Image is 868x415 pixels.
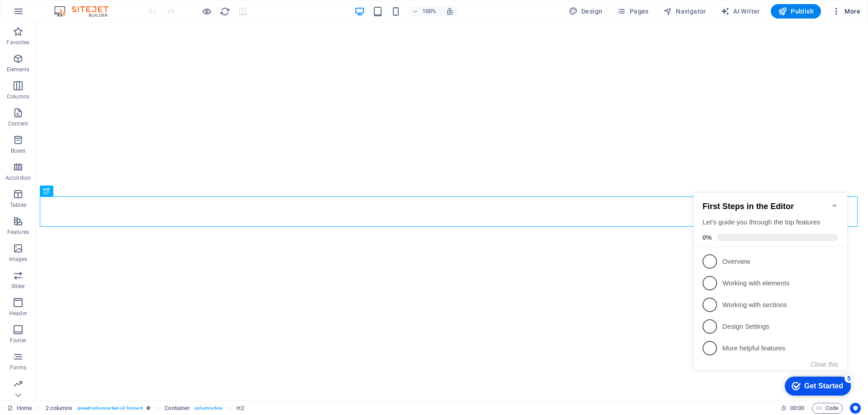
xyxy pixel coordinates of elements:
li: Overview [4,71,157,93]
span: Click to select. Double-click to edit [236,403,244,414]
button: Design [565,4,606,19]
div: Design (Ctrl+Alt+Y) [565,4,606,19]
h6: 100% [422,6,437,17]
span: 0% [13,54,27,61]
p: Boxes [11,147,26,154]
span: Click to select. Double-click to edit [46,403,73,414]
span: Design [569,7,603,16]
button: reload [219,6,230,17]
p: Images [9,256,28,263]
nav: breadcrumb [46,403,244,414]
span: Navigator [663,7,706,16]
p: Features [7,228,29,236]
li: Working with sections [4,114,157,136]
p: Working with sections [33,121,141,130]
p: Elements [7,66,30,73]
button: AI Writer [717,4,764,19]
button: Publish [771,4,821,19]
button: Close this [121,181,148,188]
li: More helpful features [4,158,157,179]
p: Slider [11,283,25,290]
i: This element is a customizable preset [146,406,151,410]
span: . columns-box [193,403,222,414]
p: Favorites [6,39,29,46]
span: : [797,405,798,411]
button: Usercentrics [850,403,861,414]
p: More helpful features [33,164,141,173]
button: Code [812,403,843,414]
span: Pages [617,7,648,16]
span: Publish [778,7,814,16]
button: More [828,4,864,19]
div: Minimize checklist [141,22,148,29]
div: Let's guide you through the top features [13,38,148,47]
p: Overview [33,77,141,87]
span: . preset-columns-two-v2-home-6 [76,403,143,414]
button: Click here to leave preview mode and continue editing [201,6,212,17]
div: Get Started 5 items remaining, 0% complete [95,197,161,216]
p: Header [9,310,27,317]
span: Click to select. Double-click to edit [165,403,190,414]
span: 00 00 [790,403,804,414]
button: Pages [613,4,652,19]
span: Code [816,403,839,414]
button: Navigator [660,4,710,19]
p: Footer [10,337,26,344]
p: Working with elements [33,99,141,108]
i: Reload page [220,6,230,17]
a: Click to cancel selection. Double-click to open Pages [7,403,32,414]
span: AI Writer [721,7,760,16]
button: 100% [409,6,441,17]
p: Forms [10,364,26,371]
li: Working with elements [4,93,157,114]
div: Get Started [114,202,153,210]
span: More [832,7,860,16]
p: Accordion [5,174,31,182]
img: Editor Logo [52,6,120,17]
p: Columns [7,93,29,100]
p: Content [8,120,28,127]
p: Tables [10,201,26,209]
p: Design Settings [33,142,141,152]
h2: First Steps in the Editor [13,22,148,32]
div: 5 [155,194,164,203]
i: On resize automatically adjust zoom level to fit chosen device. [446,7,454,15]
li: Design Settings [4,136,157,158]
h6: Session time [781,403,805,414]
